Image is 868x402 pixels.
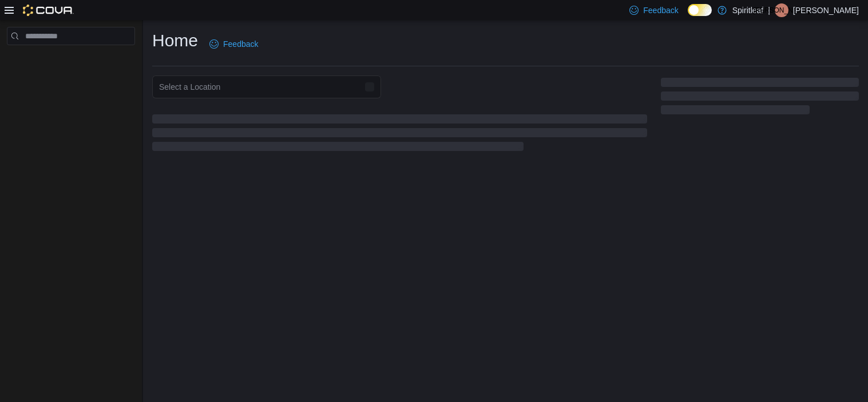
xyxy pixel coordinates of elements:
[688,4,712,16] input: Dark Mode
[23,5,74,16] img: Cova
[365,82,374,91] button: Open list of options
[205,33,263,55] a: Feedback
[688,16,688,17] span: Dark Mode
[732,3,763,17] p: Spiritleaf
[793,3,859,17] p: [PERSON_NAME]
[223,38,258,50] span: Feedback
[643,5,678,16] span: Feedback
[7,47,135,75] nav: Complex example
[754,3,810,17] span: [PERSON_NAME]
[775,3,788,17] div: Jordan A
[152,117,647,153] span: Loading
[152,29,198,52] h1: Home
[661,80,859,117] span: Loading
